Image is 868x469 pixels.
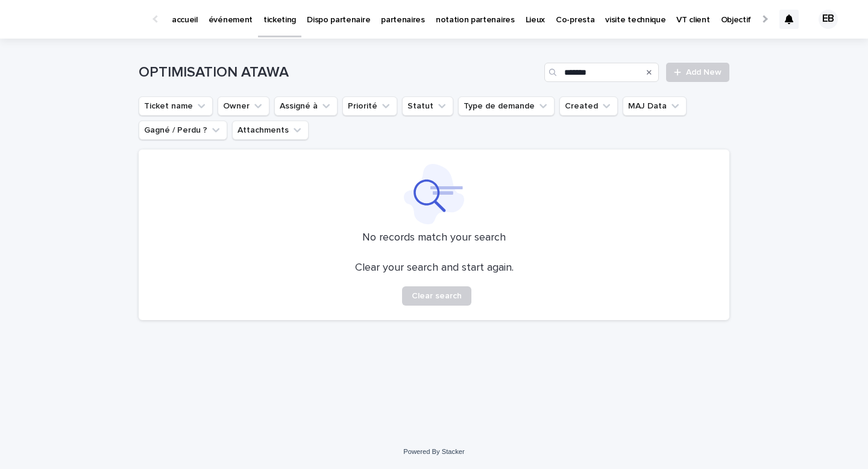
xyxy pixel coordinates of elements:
[139,64,539,81] h1: OPTIMISATION ATAWA
[153,231,715,245] p: No records match your search
[139,96,213,116] button: Ticket name
[402,96,453,116] button: Statut
[139,121,227,140] button: Gagné / Perdu ?
[232,121,309,140] button: Attachments
[342,96,397,116] button: Priorité
[666,63,729,82] a: Add New
[559,96,618,116] button: Created
[355,262,514,275] p: Clear your search and start again.
[458,96,555,116] button: Type de demande
[24,7,141,31] img: Ls34BcGeRexTGTNfXpUC
[403,448,464,455] a: Powered By Stacker
[819,10,838,29] div: EB
[402,286,471,306] button: Clear search
[686,68,722,77] span: Add New
[274,96,338,116] button: Assigné à
[412,292,462,300] span: Clear search
[623,96,687,116] button: MAJ Data
[544,63,659,82] input: Search
[218,96,269,116] button: Owner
